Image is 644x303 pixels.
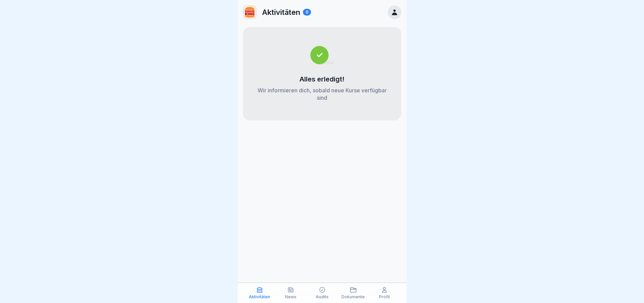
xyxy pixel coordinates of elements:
[249,295,270,299] p: Aktivitäten
[243,6,256,19] img: w2f18lwxr3adf3talrpwf6id.png
[285,295,296,299] p: News
[257,87,388,101] p: Wir informieren dich, sobald neue Kurse verfügbar sind
[310,46,334,64] img: completed.svg
[303,9,311,16] div: 0
[341,295,365,299] p: Dokumente
[262,8,300,17] p: Aktivitäten
[379,295,390,299] p: Profil
[316,295,329,299] p: Audits
[300,75,344,83] p: Alles erledigt!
